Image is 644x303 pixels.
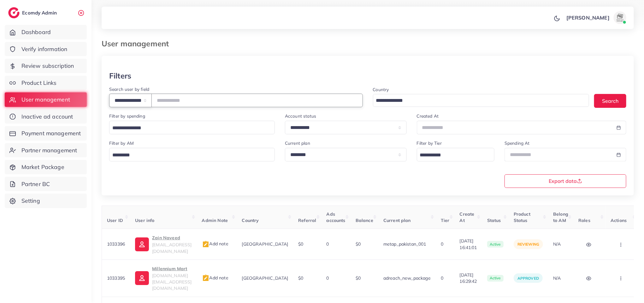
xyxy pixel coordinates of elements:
[152,234,192,242] p: Zain Naveed
[109,121,275,134] div: Search for option
[21,45,68,53] span: Verify information
[327,211,346,223] span: Ads accounts
[373,94,589,107] div: Search for option
[487,218,501,223] span: Status
[514,211,530,223] span: Product Status
[298,241,303,247] span: $0
[135,234,192,254] a: Zain Naveed[EMAIL_ADDRESS][DOMAIN_NAME]
[5,160,87,174] a: Market Package
[563,11,629,24] a: [PERSON_NAME]avatar
[21,180,50,188] span: Partner BC
[5,177,87,191] a: Partner BC
[460,211,475,223] span: Create At
[614,11,626,24] img: avatar
[327,241,329,247] span: 0
[152,242,192,254] span: [EMAIL_ADDRESS][DOMAIN_NAME]
[298,218,316,223] span: Referral
[21,28,51,36] span: Dashboard
[5,109,87,124] a: Inactive ad account
[109,86,149,92] label: Search user by field
[135,237,149,251] img: ic-user-info.36bf1079.svg
[21,146,77,154] span: Partner management
[109,148,275,161] div: Search for option
[135,218,154,223] span: User info
[553,241,561,247] span: N/A
[109,71,131,80] h3: Filters
[374,96,581,106] input: Search for option
[441,275,443,281] span: 0
[553,275,561,281] span: N/A
[102,39,174,48] h3: User management
[373,86,389,93] label: Country
[383,218,411,223] span: Current plan
[21,113,73,121] span: Inactive ad account
[22,10,58,16] h2: Ecomdy Admin
[135,271,149,285] img: ic-user-info.36bf1079.svg
[611,218,627,223] span: Actions
[110,150,267,160] input: Search for option
[242,275,288,281] span: [GEOGRAPHIC_DATA]
[5,92,87,107] a: User management
[202,274,210,282] img: admin_note.cdd0b510.svg
[383,275,431,281] span: adreach_new_package
[517,276,539,281] span: approved
[441,218,450,223] span: Tier
[8,7,20,18] img: logo
[110,123,267,133] input: Search for option
[5,25,87,39] a: Dashboard
[5,59,87,73] a: Review subscription
[21,129,81,137] span: Payment management
[21,197,40,205] span: Setting
[21,96,70,104] span: User management
[5,126,87,141] a: Payment management
[5,76,87,90] a: Product Links
[285,140,310,146] label: Current plan
[356,275,361,281] span: $0
[21,62,74,70] span: Review subscription
[242,218,259,223] span: Country
[5,194,87,208] a: Setting
[202,241,210,248] img: admin_note.cdd0b510.svg
[417,148,494,161] div: Search for option
[202,218,228,223] span: Admin Note
[5,143,87,158] a: Partner management
[356,241,361,247] span: $0
[417,140,442,146] label: Filter by Tier
[417,113,439,119] label: Created At
[460,272,477,285] span: [DATE] 16:29:42
[517,242,539,247] span: reviewing
[107,241,125,247] span: 1033396
[202,241,228,247] span: Add note
[135,265,192,292] a: Millennium Mart[DOMAIN_NAME][EMAIL_ADDRESS][DOMAIN_NAME]
[566,14,610,21] p: [PERSON_NAME]
[109,140,134,146] label: Filter by AM
[578,218,590,223] span: Roles
[152,265,192,272] p: Millennium Mart
[5,42,87,56] a: Verify information
[460,238,477,251] span: [DATE] 16:41:01
[298,275,303,281] span: $0
[441,241,443,247] span: 0
[21,163,64,171] span: Market Package
[21,79,57,87] span: Product Links
[202,275,228,281] span: Add note
[487,275,504,282] span: active
[242,241,288,247] span: [GEOGRAPHIC_DATA]
[505,140,530,146] label: Spending At
[107,275,125,281] span: 1033395
[383,241,426,247] span: metap_pakistan_001
[505,174,626,188] button: Export data
[109,113,145,119] label: Filter by spending
[285,113,316,119] label: Account status
[152,273,192,291] span: [DOMAIN_NAME][EMAIL_ADDRESS][DOMAIN_NAME]
[549,178,582,184] span: Export data
[553,211,568,223] span: Belong to AM
[594,94,626,108] button: Search
[487,241,504,248] span: active
[107,218,123,223] span: User ID
[418,150,486,160] input: Search for option
[327,275,329,281] span: 0
[8,7,58,18] a: logoEcomdy Admin
[356,218,373,223] span: Balance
